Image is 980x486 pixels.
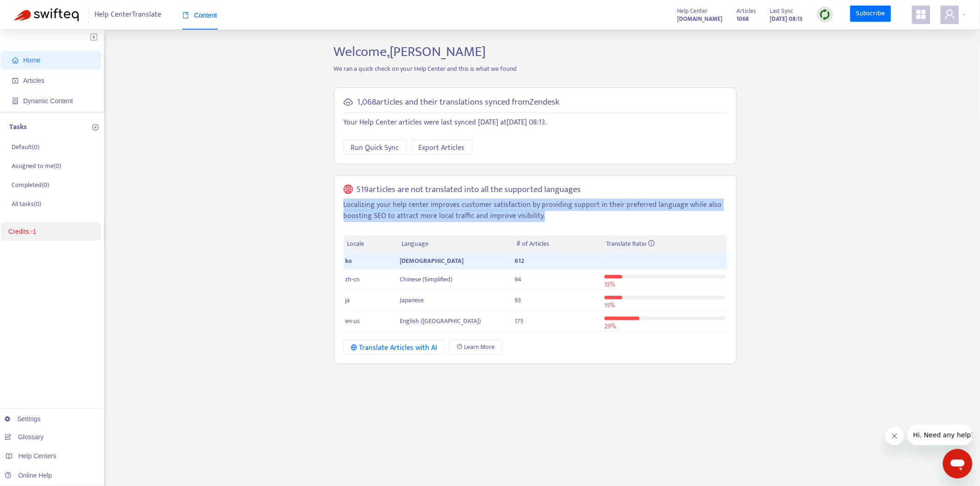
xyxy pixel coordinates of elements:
[908,425,973,445] iframe: Message from company
[344,117,727,128] p: Your Help Center articles were last synced [DATE] at [DATE] 08:13 .
[23,77,44,84] span: Articles
[8,228,37,235] a: Credits:-1
[95,6,162,24] span: Help Center Translate
[737,6,756,16] span: Articles
[515,255,525,266] span: 612
[398,235,513,253] th: Language
[411,140,472,155] button: Export Articles
[678,13,723,24] a: [DOMAIN_NAME]
[344,140,407,155] button: Run Quick Sync
[346,295,350,305] span: ja
[346,274,360,285] span: zh-cn
[604,300,615,311] span: 15 %
[819,9,831,20] img: sync.dc5367851b00ba804db3.png
[12,161,61,171] p: Assigned to me ( 0 )
[606,239,723,249] div: Translate Ratio
[344,185,353,195] span: global
[916,9,927,20] span: appstore
[14,8,79,21] img: Swifteq
[334,40,486,63] span: Welcome, [PERSON_NAME]
[344,235,398,253] th: Locale
[12,199,41,209] p: All tasks ( 0 )
[6,6,67,14] span: Hi. Need any help?
[515,316,524,326] span: 175
[23,56,40,64] span: Home
[351,342,438,354] div: Translate Articles with AI
[5,433,44,441] a: Glossary
[12,180,49,190] p: Completed ( 0 )
[5,415,41,423] a: Settings
[419,142,465,154] span: Export Articles
[850,6,891,22] a: Subscribe
[944,9,955,20] span: user
[23,97,73,105] span: Dynamic Content
[604,321,616,331] span: 29 %
[515,274,522,285] span: 94
[12,77,19,84] span: account-book
[678,6,708,16] span: Help Center
[449,340,502,355] a: Learn More
[356,185,581,195] h5: 519 articles are not translated into all the supported languages
[346,316,360,326] span: en-us
[464,342,495,352] span: Learn More
[513,235,603,253] th: # of Articles
[182,12,189,19] span: book
[9,122,27,133] p: Tasks
[770,6,794,16] span: Last Sync
[346,255,352,266] span: ko
[12,98,19,104] span: container
[92,124,99,131] span: plus-circle
[400,295,424,305] span: Japanese
[19,452,57,460] span: Help Centers
[400,316,481,326] span: English ([GEOGRAPHIC_DATA])
[344,340,445,355] button: Translate Articles with AI
[604,279,615,290] span: 15 %
[5,472,52,479] a: Online Help
[344,199,727,222] p: Localizing your help center improves customer satisfaction by providing support in their preferre...
[400,255,464,266] span: [DEMOGRAPHIC_DATA]
[12,142,39,152] p: Default ( 0 )
[344,98,353,107] span: cloud-sync
[737,14,749,24] strong: 1068
[327,64,744,74] p: We ran a quick check on your Help Center and this is what we found
[770,14,803,24] strong: [DATE] 08:13
[515,295,521,305] span: 93
[351,142,399,154] span: Run Quick Sync
[943,449,973,479] iframe: Button to launch messaging window
[182,12,217,19] span: Content
[358,97,560,108] h5: 1,068 articles and their translations synced from Zendesk
[886,427,904,445] iframe: Close message
[12,57,19,63] span: home
[400,274,452,285] span: Chinese (Simplified)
